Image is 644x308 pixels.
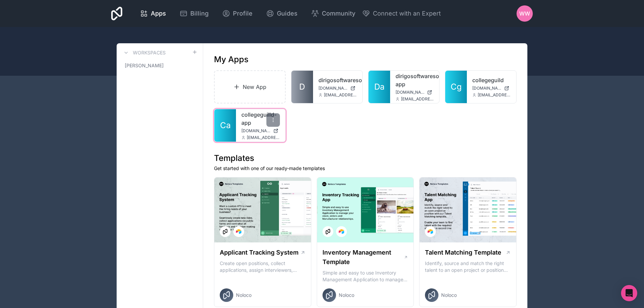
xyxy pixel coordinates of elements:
span: WW [519,9,530,18]
a: [PERSON_NAME] [122,60,197,72]
img: Airtable Logo [428,229,433,234]
a: dirigosoftwaresolutions-app [396,72,434,88]
span: Da [374,81,384,92]
a: collegeguild [472,76,511,84]
a: D [291,71,313,103]
span: [EMAIL_ADDRESS][DOMAIN_NAME] [324,92,357,98]
a: collegeguilld-app [241,111,280,127]
span: Community [322,9,355,18]
span: [DOMAIN_NAME] [472,86,501,91]
span: [DOMAIN_NAME] [396,90,425,95]
span: [EMAIL_ADDRESS][DOMAIN_NAME] [247,135,280,140]
a: Ca [214,109,236,142]
span: [DOMAIN_NAME] [241,128,270,134]
span: [EMAIL_ADDRESS][DOMAIN_NAME] [478,92,511,98]
a: New App [214,70,286,103]
span: Billing [190,9,209,18]
span: Apps [151,9,166,18]
a: Community [306,6,361,21]
span: Noloco [339,292,354,299]
a: [DOMAIN_NAME] [396,90,434,95]
a: [DOMAIN_NAME] [472,86,511,91]
p: Create open positions, collect applications, assign interviewers, centralise candidate feedback a... [220,260,306,274]
span: Connect with an Expert [373,9,441,18]
a: Workspaces [122,49,166,57]
h1: My Apps [214,54,248,65]
span: Cg [451,81,462,92]
a: Billing [174,6,214,21]
h1: Inventory Management Template [323,248,404,267]
a: Profile [217,6,258,21]
span: Noloco [236,292,252,299]
span: [PERSON_NAME] [125,62,164,69]
p: Identify, source and match the right talent to an open project or position with our Talent Matchi... [425,260,511,274]
a: Cg [445,71,467,103]
a: Guides [261,6,303,21]
span: [DOMAIN_NAME] [318,86,348,91]
span: Guides [277,9,297,18]
a: [DOMAIN_NAME] [318,86,357,91]
div: Open Intercom Messenger [621,285,637,301]
span: Ca [220,120,231,131]
a: dirigosoftwaresolutions [318,76,357,84]
a: Apps [135,6,171,21]
span: [EMAIL_ADDRESS][DOMAIN_NAME] [401,96,434,102]
span: Profile [233,9,253,18]
img: Airtable Logo [236,229,241,234]
span: D [299,81,305,92]
h1: Templates [214,153,517,164]
a: [DOMAIN_NAME] [241,128,280,134]
h1: Talent Matching Template [425,248,501,257]
button: Connect with an Expert [362,9,441,18]
span: Noloco [441,292,457,299]
p: Simple and easy to use Inventory Management Application to manage your stock, orders and Manufact... [323,269,408,283]
a: Da [368,71,390,103]
h3: Workspaces [133,49,166,56]
img: Airtable Logo [339,229,344,234]
p: Get started with one of our ready-made templates [214,165,517,172]
h1: Applicant Tracking System [220,248,299,257]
